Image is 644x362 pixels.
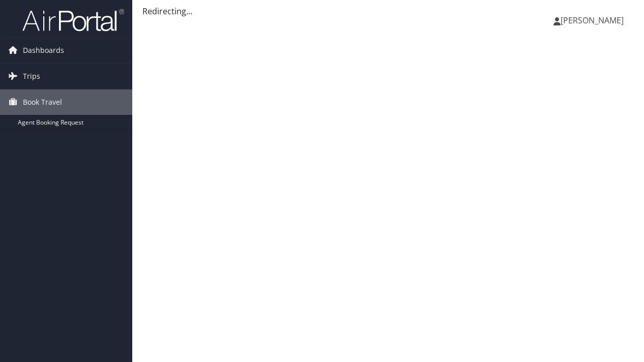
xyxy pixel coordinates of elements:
[142,5,634,17] div: Redirecting...
[23,89,62,115] span: Book Travel
[553,5,634,36] a: [PERSON_NAME]
[561,15,624,26] span: [PERSON_NAME]
[23,38,64,63] span: Dashboards
[22,8,124,32] img: airportal-logo.png
[23,64,40,89] span: Trips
